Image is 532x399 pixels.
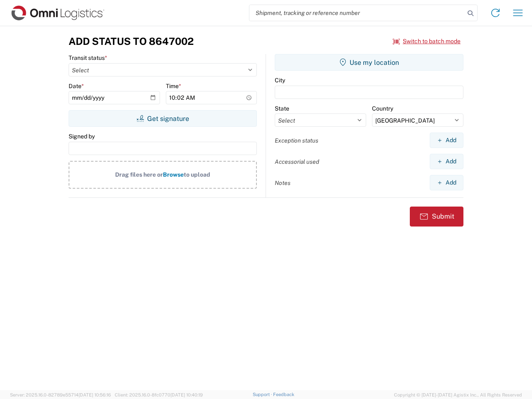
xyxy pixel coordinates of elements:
h3: Add Status to 8647002 [69,35,194,47]
button: Use my location [275,54,463,71]
button: Add [430,154,463,169]
a: Feedback [273,392,294,397]
span: Browse [163,171,184,178]
button: Submit [410,207,463,227]
span: [DATE] 10:40:19 [170,392,203,397]
button: Add [430,133,463,148]
label: City [275,76,285,84]
span: Copyright © [DATE]-[DATE] Agistix Inc., All Rights Reserved [394,391,522,399]
span: Drag files here or [115,171,163,178]
span: Server: 2025.16.0-82789e55714 [10,392,111,397]
label: Exception status [275,137,318,144]
label: Date [69,82,84,90]
input: Shipment, tracking or reference number [249,5,465,21]
label: Time [166,82,181,90]
label: Transit status [69,54,107,62]
label: Country [372,105,393,112]
button: Add [430,175,463,190]
button: Switch to batch mode [393,34,461,48]
label: Notes [275,179,291,187]
button: Get signature [69,110,257,127]
label: Signed by [69,133,95,140]
a: Support [253,392,273,397]
label: State [275,105,289,112]
span: to upload [184,171,210,178]
span: Client: 2025.16.0-8fc0770 [115,392,203,397]
label: Accessorial used [275,158,319,165]
span: [DATE] 10:56:16 [79,392,111,397]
